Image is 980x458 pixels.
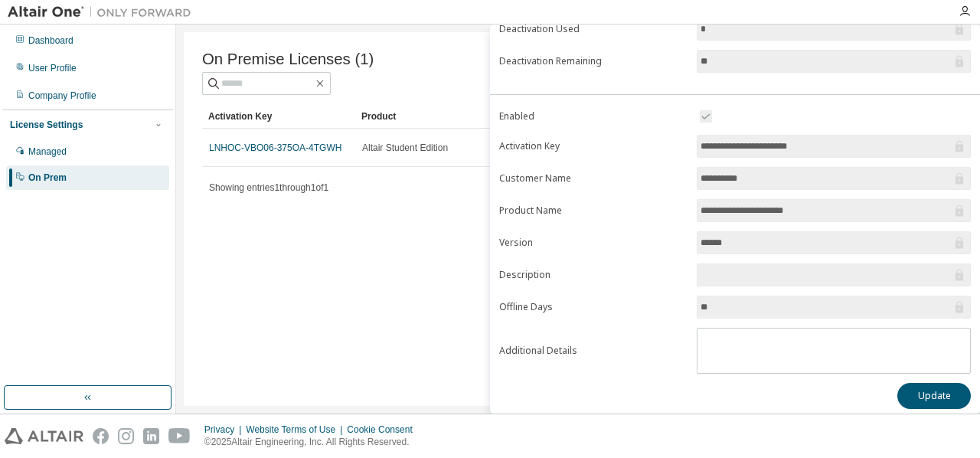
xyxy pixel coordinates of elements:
[204,424,246,436] div: Privacy
[208,104,349,129] div: Activation Key
[143,428,159,444] img: linkedin.svg
[499,172,688,185] label: Customer Name
[10,119,83,131] div: License Settings
[361,104,502,129] div: Product
[204,436,422,449] p: © 2025 Altair Engineering, Inc. All Rights Reserved.
[28,172,67,184] div: On Prem
[202,51,374,68] span: On Premise Licenses (1)
[246,424,347,436] div: Website Terms of Use
[93,428,109,444] img: facebook.svg
[897,383,971,409] button: Update
[499,204,688,217] label: Product Name
[8,5,199,20] img: Altair One
[118,428,134,444] img: instagram.svg
[499,110,688,123] label: Enabled
[499,23,688,35] label: Deactivation Used
[28,62,77,74] div: User Profile
[209,182,328,193] span: Showing entries 1 through 1 of 1
[168,428,191,444] img: youtube.svg
[499,55,688,67] label: Deactivation Remaining
[362,142,448,154] span: Altair Student Edition
[347,424,421,436] div: Cookie Consent
[499,301,688,313] label: Offline Days
[209,142,341,153] a: LNHOC-VBO06-375OA-4TGWH
[499,237,688,249] label: Version
[5,428,83,444] img: altair_logo.svg
[499,140,688,152] label: Activation Key
[499,269,688,281] label: Description
[28,146,67,158] div: Managed
[28,90,96,102] div: Company Profile
[28,34,73,47] div: Dashboard
[499,345,688,357] label: Additional Details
